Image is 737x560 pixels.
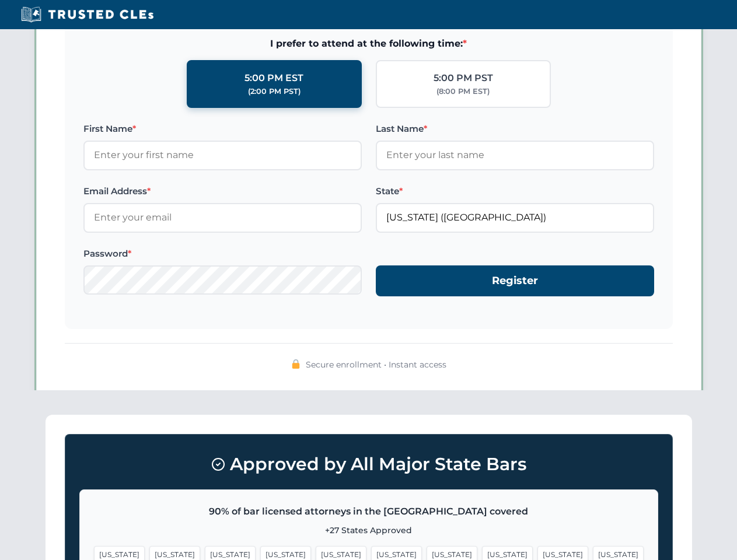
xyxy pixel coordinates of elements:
[79,449,658,480] h3: Approved by All Major State Bars
[434,71,493,86] div: 5:00 PM PST
[83,203,362,232] input: Enter your email
[83,184,362,198] label: Email Address
[376,141,654,170] input: Enter your last name
[18,6,157,23] img: Trusted CLEs
[83,141,362,170] input: Enter your first name
[376,184,654,198] label: State
[306,358,446,371] span: Secure enrollment • Instant access
[83,36,654,51] span: I prefer to attend at the following time:
[376,203,654,232] input: Florida (FL)
[94,524,644,537] p: +27 States Approved
[291,359,301,369] img: 🔒
[376,122,654,136] label: Last Name
[244,71,303,86] div: 5:00 PM EST
[376,265,654,296] button: Register
[436,86,490,97] div: (8:00 PM EST)
[94,504,644,519] p: 90% of bar licensed attorneys in the [GEOGRAPHIC_DATA] covered
[248,86,301,97] div: (2:00 PM PST)
[83,122,362,136] label: First Name
[83,247,362,261] label: Password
